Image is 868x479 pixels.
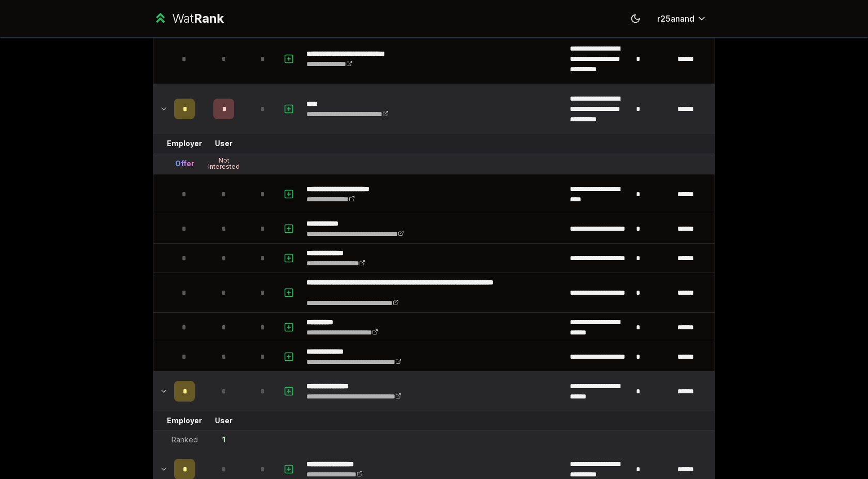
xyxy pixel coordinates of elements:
button: r25anand [649,9,715,28]
span: Rank [194,11,224,26]
div: 1 [222,435,225,445]
td: Employer [170,134,199,153]
td: Employer [170,411,199,430]
div: Wat [172,10,224,27]
td: User [199,134,249,153]
td: User [199,411,249,430]
div: Not Interested [203,157,244,170]
div: Ranked [172,435,198,445]
div: Offer [175,158,194,169]
span: r25anand [657,12,694,25]
a: WatRank [153,10,224,27]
